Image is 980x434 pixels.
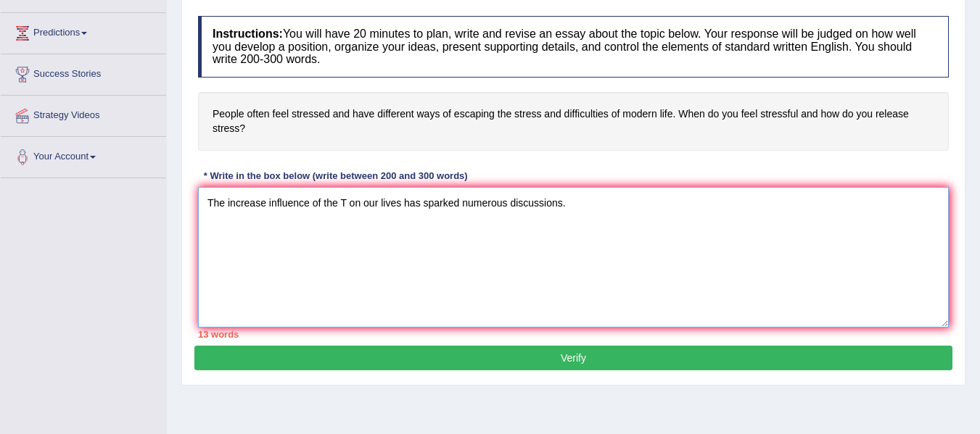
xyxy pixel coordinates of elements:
div: * Write in the box below (write between 200 and 300 words) [198,169,473,183]
h4: You will have 20 minutes to plan, write and revise an essay about the topic below. Your response ... [198,16,949,78]
button: Verify [194,346,952,370]
a: Strategy Videos [1,96,166,132]
a: Your Account [1,137,166,173]
h4: People often feel stressed and have different ways of escaping the stress and difficulties of mod... [198,92,949,151]
div: 13 words [198,327,949,341]
a: Success Stories [1,54,166,91]
b: Instructions: [213,28,283,40]
a: Predictions [1,13,166,49]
